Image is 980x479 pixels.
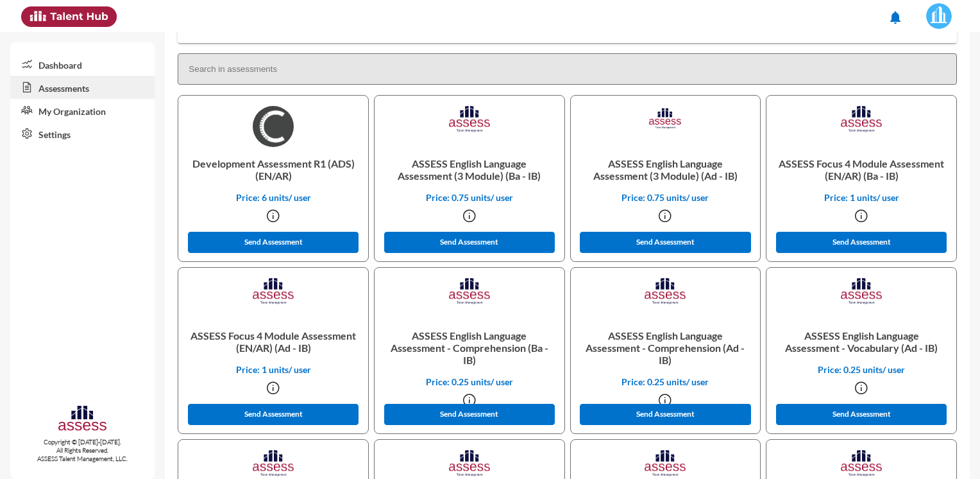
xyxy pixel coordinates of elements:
a: Settings [10,122,155,145]
img: assesscompany-logo.png [57,404,108,435]
p: ASSESS English Language Assessment - Comprehension (Ad - IB) [581,319,750,376]
p: Price: 0.25 units/ user [581,376,750,387]
mat-icon: notifications [888,10,903,25]
p: Price: 1 units/ user [777,192,946,203]
button: Send Assessment [188,232,359,253]
p: ASSESS Focus 4 Module Assessment (EN/AR) (Ba - IB) [777,147,946,192]
p: Price: 0.25 units/ user [777,364,946,375]
button: Send Assessment [580,404,750,425]
button: Send Assessment [776,232,947,253]
a: My Organization [10,99,155,122]
button: Send Assessment [776,404,947,425]
p: Development Assessment R1 (ADS) (EN/AR) [189,147,358,192]
p: ASSESS English Language Assessment - Comprehension (Ba - IB) [385,319,554,376]
p: Price: 6 units/ user [189,192,358,203]
p: Price: 0.25 units/ user [385,376,554,387]
button: Send Assessment [384,232,555,253]
p: ASSESS English Language Assessment (3 Module) (Ad - IB) [581,147,750,192]
p: Price: 0.75 units/ user [385,192,554,203]
p: ASSESS Focus 4 Module Assessment (EN/AR) (Ad - IB) [189,319,358,364]
button: Send Assessment [188,404,359,425]
p: ASSESS English Language Assessment - Vocabulary (Ad - IB) [777,319,946,364]
p: ASSESS English Language Assessment (3 Module) (Ba - IB) [385,147,554,192]
p: Copyright © [DATE]-[DATE]. All Rights Reserved. ASSESS Talent Management, LLC. [10,438,155,463]
input: Search in assessments [178,53,957,85]
p: Price: 1 units/ user [189,364,358,375]
button: Send Assessment [384,404,555,425]
p: Price: 0.75 units/ user [581,192,750,203]
a: Dashboard [10,53,155,76]
a: Assessments [10,76,155,99]
button: Send Assessment [580,232,750,253]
